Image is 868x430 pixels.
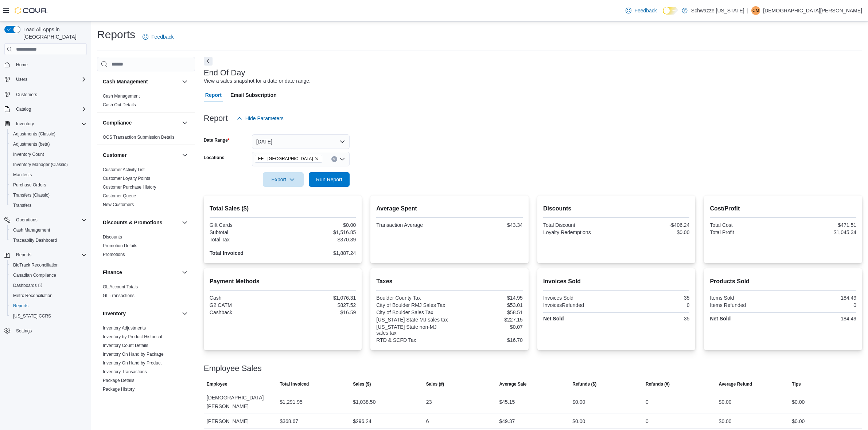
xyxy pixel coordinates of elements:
span: Users [13,75,87,84]
button: Adjustments (beta) [7,139,90,149]
span: Inventory Manager (Classic) [13,162,68,167]
button: Reports [7,301,90,311]
div: $0.00 [792,417,805,426]
div: $1,516.85 [284,229,356,235]
span: Customer Queue [103,193,136,199]
span: Canadian Compliance [10,271,87,280]
span: Reports [13,303,28,309]
div: Items Refunded [710,302,782,308]
div: $43.34 [451,222,523,228]
span: Settings [16,328,32,334]
span: Purchase Orders [10,181,87,189]
a: Cash Management [10,226,53,234]
span: Catalog [16,106,31,112]
div: Items Sold [710,295,782,301]
div: Total Discount [543,222,615,228]
a: Dashboards [7,280,90,291]
button: Discounts & Promotions [103,219,179,226]
div: $1,076.31 [284,295,356,301]
span: BioTrack Reconciliation [10,261,87,269]
div: $45.15 [499,398,515,406]
a: Package History [103,387,135,392]
button: Export [263,172,304,187]
span: Inventory On Hand by Package [103,351,164,357]
div: 6 [426,417,429,426]
label: Date Range [204,137,230,143]
div: $296.24 [353,417,371,426]
button: Canadian Compliance [7,270,90,280]
span: [US_STATE] CCRS [13,313,51,319]
a: Promotions [103,252,125,257]
div: $1,291.95 [280,398,302,406]
span: Customer Loyalty Points [103,175,150,181]
span: Inventory Manager (Classic) [10,160,87,169]
button: Compliance [180,118,189,127]
span: Cash Out Details [103,102,136,108]
div: Cash Management [97,92,195,112]
span: Feedback [634,7,657,14]
span: Reports [16,252,31,258]
button: Inventory Count [7,149,90,159]
a: Cash Management [103,94,140,99]
a: Customer Loyalty Points [103,176,150,181]
span: Cash Management [103,93,140,99]
div: $0.00 [572,417,585,426]
span: Manifests [13,172,32,178]
span: Transfers [10,201,87,210]
a: New Customers [103,202,134,207]
h2: Products Sold [710,277,856,286]
span: Refunds (#) [646,381,670,387]
label: Locations [204,155,225,161]
div: $0.00 [719,398,732,406]
div: RTD & SCFD Tax [376,337,448,343]
a: Inventory Adjustments [103,326,146,331]
div: $1,887.24 [284,250,356,256]
a: Customer Queue [103,193,136,198]
h2: Payment Methods [210,277,356,286]
a: Inventory On Hand by Product [103,360,161,366]
button: BioTrack Reconciliation [7,260,90,270]
div: InvoicesRefunded [543,302,615,308]
a: Inventory Manager (Classic) [10,160,71,169]
span: Package Details [103,378,135,383]
button: Cash Management [103,78,179,85]
button: Customer [180,151,189,159]
div: City of Boulder RMJ Sales Tax [376,302,448,308]
button: Users [13,75,30,84]
div: 0 [646,417,649,426]
div: Discounts & Promotions [97,233,195,262]
span: Dashboards [10,281,87,290]
a: GL Transactions [103,293,135,298]
span: New Customers [103,202,134,208]
div: 23 [426,398,432,406]
button: Cash Management [180,77,189,86]
a: Customers [13,90,40,99]
div: Loyalty Redemptions [543,229,615,235]
a: Transfers (Classic) [10,191,52,200]
h3: Inventory [103,310,126,317]
div: $1,045.34 [785,229,856,235]
div: City of Boulder Sales Tax [376,309,448,315]
div: Subtotal [210,229,281,235]
button: Transfers (Classic) [7,190,90,200]
img: Cova [15,7,47,14]
div: 0 [785,302,856,308]
span: BioTrack Reconciliation [13,262,59,268]
span: Export [267,172,299,187]
h3: Discounts & Promotions [103,219,162,226]
a: Adjustments (beta) [10,140,53,149]
button: Open list of options [339,156,345,162]
strong: Net Sold [543,316,564,321]
span: CM [752,6,759,15]
span: Purchase Orders [13,182,46,188]
a: Cash Out Details [103,102,136,107]
div: 0 [618,302,690,308]
button: Reports [1,250,90,260]
button: Operations [13,216,40,224]
span: Canadian Compliance [13,272,56,278]
button: Adjustments (Classic) [7,129,90,139]
button: Traceabilty Dashboard [7,235,90,245]
button: Metrc Reconciliation [7,291,90,301]
div: Finance [97,283,195,303]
